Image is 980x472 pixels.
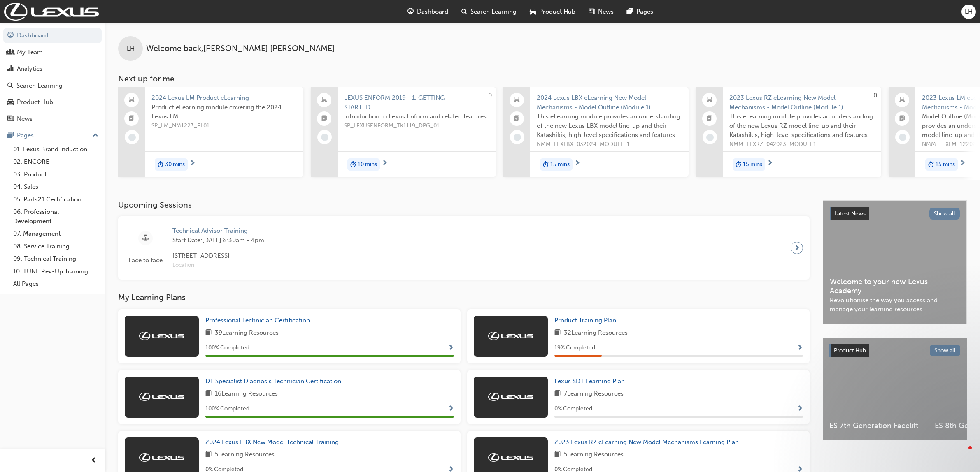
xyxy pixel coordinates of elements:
[564,328,628,338] span: 32 Learning Resources
[189,160,196,167] span: next-icon
[4,3,99,21] img: Trak
[10,193,102,206] a: 05. Parts21 Certification
[7,132,14,139] span: pages-icon
[17,97,53,107] div: Product Hub
[929,208,960,220] button: Show all
[3,128,102,143] button: Pages
[10,180,102,193] a: 04. Sales
[743,160,762,169] span: 15 mins
[537,112,682,140] span: This eLearning module provides an understanding of the new Lexus LBX model line-up and their Kata...
[488,453,533,462] img: Trak
[118,200,810,210] h3: Upcoming Sessions
[350,159,356,170] span: duration-icon
[834,347,866,354] span: Product Hub
[205,328,212,338] span: book-icon
[455,3,523,20] a: search-iconSearch Learning
[10,155,102,168] a: 02. ENCORE
[554,343,595,353] span: 19 % Completed
[488,92,492,99] span: 0
[537,140,682,149] span: NMM_LEXLBX_032024_MODULE_1
[554,450,561,460] span: book-icon
[3,95,102,110] a: Product Hub
[127,44,135,53] span: LH
[118,87,303,177] a: 2024 Lexus LM Product eLearningProduct eLearning module covering the 2024 Lexus LMSP_LM_NM1223_EL...
[554,437,742,447] a: 2023 Lexus RZ eLearning New Model Mechanisms Learning Plan
[139,453,184,462] img: Trak
[488,393,533,401] img: Trak
[7,116,14,123] span: news-icon
[142,233,149,243] span: sessionType_FACE_TO_FACE-icon
[554,389,561,399] span: book-icon
[215,450,275,460] span: 5 Learning Resources
[706,134,714,141] span: learningRecordVerb_NONE-icon
[899,113,905,124] span: booktick-icon
[17,48,43,57] div: My Team
[172,251,264,261] span: [STREET_ADDRESS]
[589,7,595,17] span: news-icon
[574,160,580,167] span: next-icon
[448,404,454,414] button: Show Progress
[564,450,624,460] span: 5 Learning Resources
[470,7,517,16] span: Search Learning
[10,240,102,253] a: 08. Service Training
[205,438,339,446] span: 2024 Lexus LBX New Model Technical Training
[165,160,185,169] span: 30 mins
[10,227,102,240] a: 07. Management
[205,389,212,399] span: book-icon
[952,444,972,464] iframe: Intercom live chat
[564,389,624,399] span: 7 Learning Resources
[311,87,496,177] a: 0LEXUS ENFORM 2019 - 1. GETTING STARTEDIntroduction to Lexus Enform and related features.SP_LEXUS...
[10,143,102,156] a: 01. Lexus Brand Induction
[205,317,310,324] span: Professional Technician Certification
[344,112,489,121] span: Introduction to Lexus Enform and related features.
[537,93,682,112] span: 2024 Lexus LBX eLearning New Model Mechanisms - Model Outline (Module 1)
[873,92,877,99] span: 0
[172,261,264,270] span: Location
[17,64,42,74] div: Analytics
[16,81,63,90] div: Search Learning
[7,82,13,90] span: search-icon
[636,7,653,16] span: Pages
[488,332,533,340] img: Trak
[3,61,102,76] a: Analytics
[448,343,454,353] button: Show Progress
[129,95,135,106] span: laptop-icon
[794,242,800,254] span: next-icon
[7,49,14,56] span: people-icon
[205,377,341,385] span: DT Specialist Diagnosis Technician Certification
[961,5,976,19] button: LH
[550,160,570,169] span: 15 mins
[797,345,803,352] span: Show Progress
[707,113,712,124] span: booktick-icon
[321,95,327,106] span: laptop-icon
[91,456,97,466] span: prev-icon
[417,7,448,16] span: Dashboard
[407,7,414,17] span: guage-icon
[139,393,184,401] img: Trak
[215,328,279,338] span: 39 Learning Resources
[205,450,212,460] span: book-icon
[125,223,803,273] a: Face to faceTechnical Advisor TrainingStart Date:[DATE] 8:30am - 4pm[STREET_ADDRESS]Location
[823,200,967,324] a: Latest NewsShow allWelcome to your new Lexus AcademyRevolutionise the way you access and manage y...
[767,160,773,167] span: next-icon
[215,389,278,399] span: 16 Learning Resources
[151,103,297,121] span: Product eLearning module covering the 2024 Lexus LM
[3,26,102,128] button: DashboardMy TeamAnalyticsSearch LearningProduct HubNews
[554,377,628,386] a: Lexus SDT Learning Plan
[401,3,455,20] a: guage-iconDashboard
[448,345,454,352] span: Show Progress
[797,405,803,413] span: Show Progress
[936,160,955,169] span: 15 mins
[729,112,875,140] span: This eLearning module provides an understanding of the new Lexus RZ model line-up and their Katas...
[172,226,264,236] span: Technical Advisor Training
[93,130,98,141] span: up-icon
[158,159,163,170] span: duration-icon
[146,44,335,53] span: Welcome back , [PERSON_NAME] [PERSON_NAME]
[382,160,388,167] span: next-icon
[125,256,166,265] span: Face to face
[729,93,875,112] span: 2023 Lexus RZ eLearning New Model Mechanisms - Model Outline (Module 1)
[10,206,102,227] a: 06. Professional Development
[598,7,614,16] span: News
[10,168,102,181] a: 03. Product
